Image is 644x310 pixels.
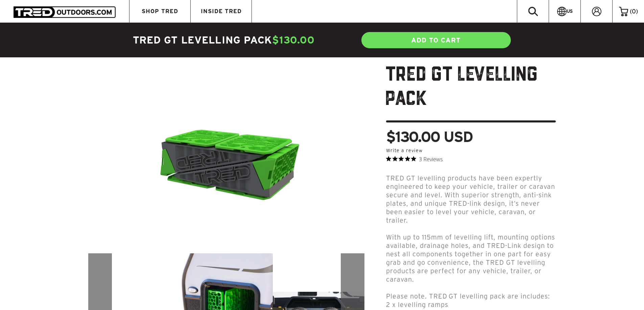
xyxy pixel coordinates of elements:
[142,8,178,14] span: SHOP TRED
[386,301,448,308] span: 2 x levelling ramps
[386,129,473,144] span: $130.00 USD
[272,34,314,46] span: $130.00
[419,154,443,164] span: 3 Reviews
[386,292,550,300] span: Please note. TRED GT levelling pack are includes:
[386,154,443,164] button: Rated 5 out of 5 stars from 3 reviews. Jump to reviews.
[386,233,555,283] span: With up to 115mm of levelling lift, mounting options available, drainage holes, and TRED-Link des...
[361,31,511,49] a: ADD TO CART
[14,6,116,18] img: TRED Outdoors America
[108,92,345,225] img: AntiSinkPlatesAttached_02_700x.png
[630,8,638,15] span: ( )
[619,7,628,16] img: cart-icon
[632,8,636,15] span: 0
[201,8,242,14] span: INSIDE TRED
[386,174,555,224] span: TRED GT levelling products have been expertly engineered to keep your vehicle, trailer or caravan...
[133,33,322,47] h4: TRED GT LEVELLING PACK
[386,63,556,122] h1: TRED GT LEVELLING PACK
[386,148,423,153] a: Write a review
